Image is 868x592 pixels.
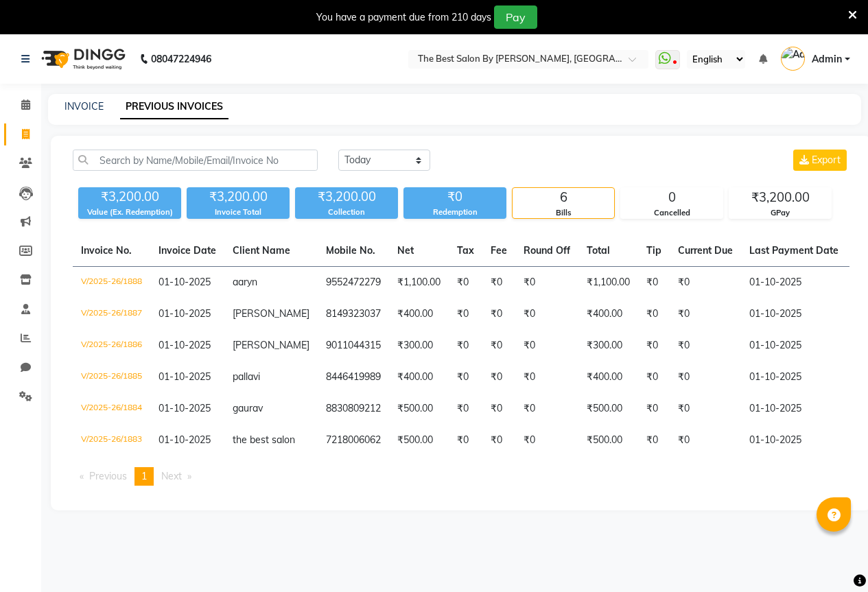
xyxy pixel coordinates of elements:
[812,154,841,166] span: Export
[449,393,482,425] td: ₹0
[515,362,578,393] td: ₹0
[73,362,150,393] td: V/2025-26/1885
[482,298,515,330] td: ₹0
[515,425,578,456] td: ₹0
[741,330,847,362] td: 01-10-2025
[449,425,482,456] td: ₹0
[389,362,449,393] td: ₹400.00
[678,244,733,257] span: Current Due
[491,244,507,257] span: Fee
[318,267,389,299] td: 9552472279
[73,425,150,456] td: V/2025-26/1883
[161,470,182,482] span: Next
[638,330,670,362] td: ₹0
[120,95,228,119] a: PREVIOUS INVOICES
[389,267,449,299] td: ₹1,100.00
[295,206,398,218] div: Collection
[621,188,723,207] div: 0
[524,244,570,257] span: Round Off
[578,330,638,362] td: ₹300.00
[638,425,670,456] td: ₹0
[318,425,389,456] td: 7218006062
[159,339,211,351] span: 01-10-2025
[233,276,257,288] span: aaryn
[73,150,318,171] input: Search by Name/Mobile/Email/Invoice No
[318,393,389,425] td: 8830809212
[326,244,375,257] span: Mobile No.
[741,425,847,456] td: 01-10-2025
[159,402,211,414] span: 01-10-2025
[233,307,309,320] span: [PERSON_NAME]
[515,298,578,330] td: ₹0
[646,244,661,257] span: Tip
[78,187,181,206] div: ₹3,200.00
[389,425,449,456] td: ₹500.00
[403,206,506,218] div: Redemption
[482,362,515,393] td: ₹0
[73,467,849,486] nav: Pagination
[638,267,670,299] td: ₹0
[141,470,147,482] span: 1
[73,393,150,425] td: V/2025-26/1884
[159,276,211,288] span: 01-10-2025
[670,425,741,456] td: ₹0
[587,244,610,257] span: Total
[670,298,741,330] td: ₹0
[389,393,449,425] td: ₹500.00
[670,393,741,425] td: ₹0
[457,244,474,257] span: Tax
[578,362,638,393] td: ₹400.00
[449,267,482,299] td: ₹0
[741,267,847,299] td: 01-10-2025
[318,298,389,330] td: 8149323037
[482,425,515,456] td: ₹0
[638,362,670,393] td: ₹0
[515,393,578,425] td: ₹0
[78,206,181,218] div: Value (Ex. Redemption)
[482,267,515,299] td: ₹0
[159,244,216,257] span: Invoice Date
[578,393,638,425] td: ₹500.00
[233,402,263,414] span: gaurav
[729,207,831,219] div: GPay
[318,330,389,362] td: 9011044315
[449,330,482,362] td: ₹0
[578,298,638,330] td: ₹400.00
[513,188,614,207] div: 6
[515,330,578,362] td: ₹0
[233,244,290,257] span: Client Name
[449,362,482,393] td: ₹0
[513,207,614,219] div: Bills
[515,267,578,299] td: ₹0
[159,434,211,446] span: 01-10-2025
[670,267,741,299] td: ₹0
[397,244,414,257] span: Net
[638,393,670,425] td: ₹0
[89,470,127,482] span: Previous
[810,537,854,578] iframe: chat widget
[482,330,515,362] td: ₹0
[741,393,847,425] td: 01-10-2025
[73,298,150,330] td: V/2025-26/1887
[781,47,805,71] img: Admin
[159,307,211,320] span: 01-10-2025
[638,298,670,330] td: ₹0
[151,40,211,78] b: 08047224946
[318,362,389,393] td: 8446419989
[389,330,449,362] td: ₹300.00
[73,330,150,362] td: V/2025-26/1886
[494,5,537,29] button: Pay
[578,425,638,456] td: ₹500.00
[741,298,847,330] td: 01-10-2025
[812,52,842,67] span: Admin
[793,150,847,171] button: Export
[741,362,847,393] td: 01-10-2025
[316,10,491,25] div: You have a payment due from 210 days
[403,187,506,206] div: ₹0
[81,244,132,257] span: Invoice No.
[64,100,104,113] a: INVOICE
[295,187,398,206] div: ₹3,200.00
[233,339,309,351] span: [PERSON_NAME]
[73,267,150,299] td: V/2025-26/1888
[233,434,295,446] span: the best salon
